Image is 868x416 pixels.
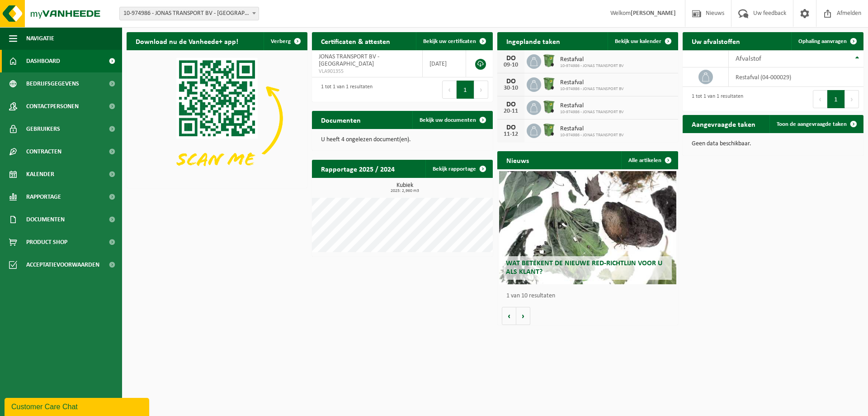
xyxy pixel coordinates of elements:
[541,76,557,91] img: WB-0370-HPE-GN-50
[442,81,457,99] button: Previous
[687,89,743,109] div: 1 tot 1 van 1 resultaten
[560,86,624,92] span: 10-974986 - JONAS TRANSPORT BV
[321,137,484,143] p: U heeft 4 ongelezen document(en).
[26,186,61,208] span: Rapportage
[474,81,488,99] button: Next
[502,62,520,68] div: 09-10
[26,253,99,276] span: Acceptatievoorwaarden
[316,189,493,193] span: 2025: 2,960 m3
[499,171,676,284] a: Wat betekent de nieuwe RED-richtlijn voor u als klant?
[777,121,847,127] span: Toon de aangevraagde taken
[425,160,492,178] a: Bekijk rapportage
[26,72,79,95] span: Bedrijfsgegevens
[692,141,854,147] p: Geen data beschikbaar.
[502,101,520,108] div: DO
[416,32,492,50] a: Bekijk uw certificaten
[506,260,662,276] span: Wat betekent de nieuwe RED-richtlijn voor u als klant?
[541,53,557,68] img: WB-0370-HPE-GN-50
[26,95,79,118] span: Contactpersonen
[791,32,863,50] a: Ophaling aanvragen
[502,55,520,62] div: DO
[316,80,373,100] div: 1 tot 1 van 1 resultaten
[560,102,624,110] span: Restafval
[26,27,54,50] span: Navigatie
[736,55,761,62] span: Afvalstof
[729,67,863,87] td: restafval (04-000029)
[516,307,530,325] button: Volgende
[26,50,60,72] span: Dashboard
[26,163,54,186] span: Kalender
[683,32,749,50] h2: Uw afvalstoffen
[423,50,466,77] td: [DATE]
[119,7,259,20] span: 10-974986 - JONAS TRANSPORT BV - OUDENAARDE
[497,32,569,50] h2: Ingeplande taken
[502,131,520,138] div: 11-12
[827,90,845,108] button: 1
[127,50,307,186] img: Download de VHEPlus App
[497,151,538,169] h2: Nieuws
[560,56,624,63] span: Restafval
[412,111,492,129] a: Bekijk uw documenten
[312,111,370,129] h2: Documenten
[560,125,624,133] span: Restafval
[560,110,624,115] span: 10-974986 - JONAS TRANSPORT BV
[26,118,60,140] span: Gebruikers
[120,7,259,20] span: 10-974986 - JONAS TRANSPORT BV - OUDENAARDE
[560,79,624,86] span: Restafval
[798,38,847,44] span: Ophaling aanvragen
[420,117,476,123] span: Bekijk uw documenten
[560,133,624,138] span: 10-974986 - JONAS TRANSPORT BV
[26,140,61,163] span: Contracten
[502,78,520,85] div: DO
[506,293,674,299] p: 1 van 10 resultaten
[312,160,404,177] h2: Rapportage 2025 / 2024
[312,32,399,50] h2: Certificaten & attesten
[502,307,516,325] button: Vorige
[621,151,677,169] a: Alle artikelen
[615,38,661,44] span: Bekijk uw kalender
[608,32,677,50] a: Bekijk uw kalender
[264,32,307,50] button: Verberg
[319,53,379,67] span: JONAS TRANSPORT BV - [GEOGRAPHIC_DATA]
[541,122,557,138] img: WB-0370-HPE-GN-50
[683,115,764,133] h2: Aangevraagde taken
[631,10,676,17] strong: [PERSON_NAME]
[271,38,291,44] span: Verberg
[26,208,65,231] span: Documenten
[423,38,476,44] span: Bekijk uw certificaten
[560,63,624,69] span: 10-974986 - JONAS TRANSPORT BV
[502,124,520,131] div: DO
[457,81,474,99] button: 1
[127,32,247,50] h2: Download nu de Vanheede+ app!
[26,231,67,253] span: Product Shop
[541,99,557,115] img: WB-0370-HPE-GN-50
[769,115,863,133] a: Toon de aangevraagde taken
[5,396,151,416] iframe: chat widget
[845,90,859,108] button: Next
[813,90,827,108] button: Previous
[319,68,415,75] span: VLA901355
[502,85,520,91] div: 30-10
[502,108,520,115] div: 20-11
[316,182,493,193] h3: Kubiek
